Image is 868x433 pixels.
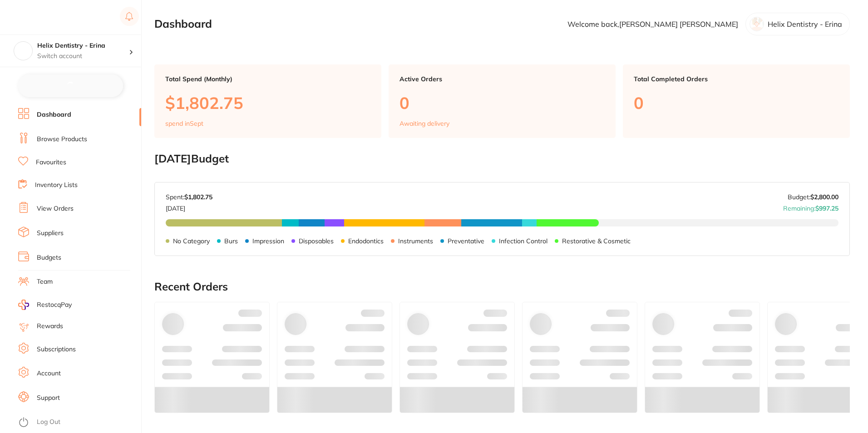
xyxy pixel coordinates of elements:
[252,237,284,245] p: Impression
[562,237,631,245] p: Restorative & Cosmetic
[623,64,850,138] a: Total Completed Orders0
[37,394,60,403] a: Support
[37,52,129,61] p: Switch account
[810,193,838,201] strong: $2,800.00
[37,300,72,310] span: RestocqPay
[154,18,212,30] h2: Dashboard
[37,369,61,378] a: Account
[399,120,449,127] p: Awaiting delivery
[37,322,63,331] a: Rewards
[165,93,370,112] p: $1,802.75
[165,120,203,127] p: spend in Sept
[166,201,212,212] p: [DATE]
[18,300,29,310] img: RestocqPay
[37,135,87,144] a: Browse Products
[37,229,64,238] a: Suppliers
[783,201,838,212] p: Remaining:
[37,345,76,354] a: Subscriptions
[14,42,32,60] img: Helix Dentistry - Erina
[37,110,71,119] a: Dashboard
[37,41,129,50] h4: Helix Dentistry - Erina
[154,153,850,165] h2: [DATE] Budget
[389,64,616,138] a: Active Orders0Awaiting delivery
[348,237,384,245] p: Endodontics
[18,300,72,310] a: RestocqPay
[224,237,238,245] p: Burs
[567,20,738,28] p: Welcome back, [PERSON_NAME] [PERSON_NAME]
[18,415,138,430] button: Log Out
[788,193,838,201] p: Budget:
[815,204,838,212] strong: $997.25
[173,237,210,245] p: No Category
[36,158,66,167] a: Favourites
[154,64,381,138] a: Total Spend (Monthly)$1,802.75spend inSept
[634,75,839,83] p: Total Completed Orders
[37,418,60,427] a: Log Out
[18,7,76,28] a: Restocq Logo
[166,193,212,201] p: Spent:
[37,277,53,286] a: Team
[768,20,842,28] p: Helix Dentistry - Erina
[37,253,61,262] a: Budgets
[154,280,850,293] h2: Recent Orders
[399,75,605,83] p: Active Orders
[299,237,334,245] p: Disposables
[499,237,547,245] p: Infection Control
[448,237,484,245] p: Preventative
[398,237,433,245] p: Instruments
[18,12,76,23] img: Restocq Logo
[35,181,78,190] a: Inventory Lists
[634,93,839,112] p: 0
[184,193,212,201] strong: $1,802.75
[399,93,605,112] p: 0
[165,75,370,83] p: Total Spend (Monthly)
[37,204,74,213] a: View Orders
